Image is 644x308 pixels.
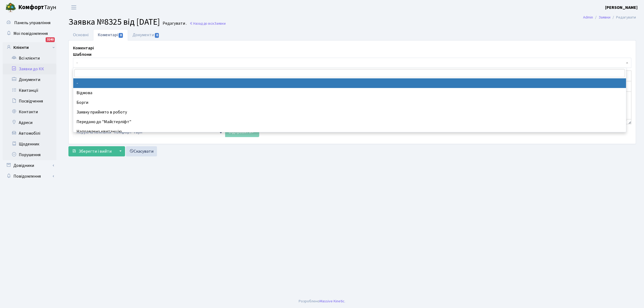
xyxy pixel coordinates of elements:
[189,21,226,26] a: Назад до всіхЗаявки
[3,128,56,139] a: Автомобілі
[299,298,345,304] div: Розроблено .
[13,31,48,36] span: Мої повідомлення
[320,298,345,304] a: Massive Kinetic
[3,85,56,96] a: Квитанції
[3,53,56,64] a: Всі клієнти
[73,88,626,98] li: Відмова
[627,119,631,124] div: Resize
[3,149,56,160] a: Порушення
[599,14,610,20] a: Заявки
[67,3,80,12] button: Переключити навігацію
[583,14,593,20] a: Admin
[3,117,56,128] a: Адреси
[68,146,115,156] button: Зберегти і вийти
[93,29,128,41] a: Коментарі
[79,148,112,154] span: Зберегти і вийти
[3,42,56,53] a: Клієнти
[3,171,56,182] a: Повідомлення
[14,20,50,26] span: Панель управління
[162,21,187,26] small: Редагувати .
[3,160,56,171] a: Довідники
[214,21,226,26] span: Заявки
[3,64,56,74] a: Заявки до КК
[610,14,636,20] li: Редагувати
[3,17,56,28] a: Панель управління
[73,98,626,107] li: Борги
[3,139,56,149] a: Щоденник
[73,45,94,51] label: Коментарі
[73,117,626,127] li: Передано до "Майстерліфт"
[73,107,626,117] li: Заявку прийнято в роботу
[3,107,56,117] a: Контакти
[4,4,554,10] body: Rich Text Area. Press ALT-0 for help.
[73,58,631,68] span: -
[73,51,92,58] label: Шаблони
[3,28,56,39] a: Мої повідомлення3240
[46,37,55,42] div: 3240
[68,29,93,41] a: Основні
[605,4,638,11] a: [PERSON_NAME]
[5,2,16,13] img: logo.png
[73,78,626,88] li: -
[76,60,625,65] span: -
[155,33,159,38] span: 0
[3,96,56,107] a: Посвідчення
[18,3,44,12] b: Комфорт
[68,16,160,28] span: Заявка №8325 від [DATE]
[128,29,164,41] a: Документи
[575,12,644,23] nav: breadcrumb
[18,3,56,12] span: Таун
[3,74,56,85] a: Документи
[73,127,626,136] li: Направлено квитанцію
[126,146,157,156] a: Скасувати
[119,33,123,38] span: 0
